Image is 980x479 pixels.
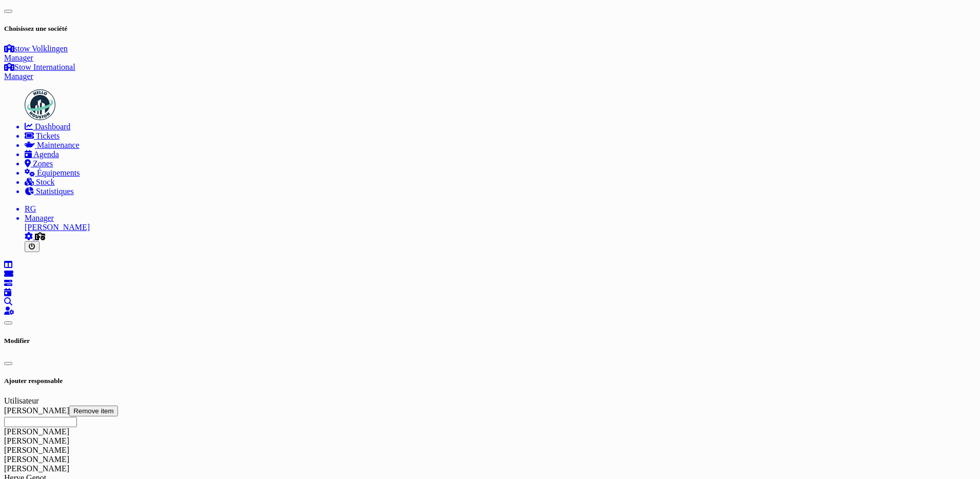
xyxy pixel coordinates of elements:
[25,131,976,141] a: Tickets
[4,446,976,455] div: [PERSON_NAME]
[4,63,976,72] div: Stow International
[4,337,976,345] h5: Modifier
[25,178,976,187] a: Stock
[33,150,59,159] span: Agenda
[4,10,12,13] button: Close
[25,187,976,196] a: Statistiques
[4,321,12,324] button: Close
[35,122,70,131] span: Dashboard
[25,159,976,168] a: Zones
[4,53,976,63] div: Manager
[4,63,976,81] a: Stow International Manager
[25,89,55,120] img: Badge_color-CXgf-gQk.svg
[4,72,976,81] div: Manager
[36,131,60,140] span: Tickets
[4,44,976,53] div: stow Volklingen
[36,178,54,186] span: Stock
[25,150,976,159] a: Agenda
[25,122,976,131] a: Dashboard
[37,141,80,149] span: Maintenance
[36,187,74,196] span: Statistiques
[4,25,976,33] h5: Choisissez une société
[4,455,976,464] div: [PERSON_NAME]
[25,204,976,214] li: RG
[25,214,976,232] li: [PERSON_NAME]
[4,377,976,385] h5: Ajouter responsable
[4,436,976,446] div: [PERSON_NAME]
[4,427,976,436] div: [PERSON_NAME]
[4,44,976,63] a: stow Volklingen Manager
[4,396,39,405] label: Utilisateur
[37,168,80,177] span: Équipements
[33,159,53,168] span: Zones
[25,204,976,232] a: RG Manager[PERSON_NAME]
[25,168,976,178] a: Équipements
[25,141,976,150] a: Maintenance
[25,214,976,223] div: Manager
[69,406,118,416] button: Remove item: '7357'
[4,362,12,365] button: Close
[4,464,976,473] div: [PERSON_NAME]
[4,406,976,416] div: [PERSON_NAME]
[4,417,77,427] input: null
